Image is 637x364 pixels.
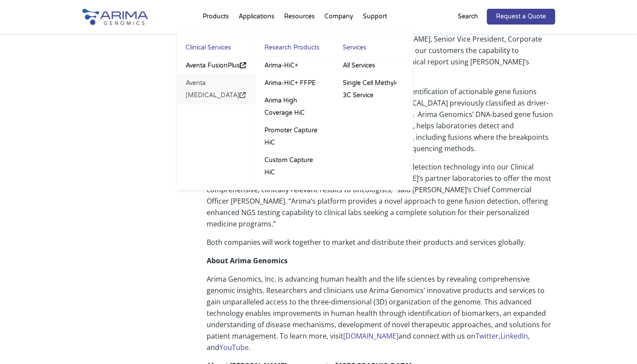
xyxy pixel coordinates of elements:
[219,343,249,352] a: YouTube
[334,42,413,57] a: Services
[256,57,334,74] a: Arima-HiC+
[458,11,478,22] p: Search
[256,152,334,181] a: Custom Capture HiC
[334,74,413,104] a: Single Cell Methyl-3C Service
[334,57,413,74] a: All Services
[475,331,499,341] a: Twitter
[177,57,256,74] a: Aventa FusionPlus
[256,122,334,152] a: Promoter Capture HiC
[256,42,334,57] a: Research Products
[82,9,148,25] img: Arima-Genomics-logo
[487,9,555,25] a: Request a Quote
[207,161,555,237] p: “We look forward to integrating Arima Genomics’ gene fusion detection technology into our Clinica...
[256,92,334,122] a: Arima High Coverage HiC
[256,74,334,92] a: Arima-HiC+ FFPE
[343,331,398,341] a: [DOMAIN_NAME]
[500,331,528,341] a: LinkedIn
[207,256,288,265] strong: About Arima Genomics
[207,237,555,255] p: Both companies will work together to market and distribute their products and services globally.
[177,74,256,104] a: Aventa [MEDICAL_DATA]
[177,42,256,57] a: Clinical Services
[207,273,555,360] p: Arima Genomics, Inc. is advancing human health and the life sciences by revealing comprehensive g...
